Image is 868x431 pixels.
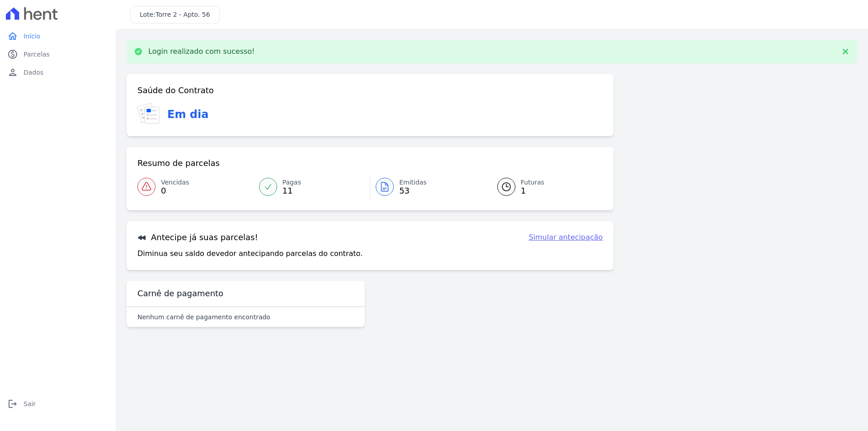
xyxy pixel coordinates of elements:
[283,187,301,194] span: 11
[370,174,486,199] a: Emitidas 53
[161,187,189,194] span: 0
[4,63,112,81] a: personDados
[486,174,603,199] a: Futuras 1
[254,174,370,199] a: Pagas 11
[521,178,544,187] span: Futuras
[399,178,427,187] span: Emitidas
[4,45,112,63] a: paidParcelas
[156,11,210,18] span: Torre 2 - Apto. 56
[4,395,112,413] a: logoutSair
[137,313,270,322] p: Nenhum carnê de pagamento encontrado
[399,187,427,194] span: 53
[24,32,40,41] span: Início
[24,50,50,59] span: Parcelas
[7,49,18,60] i: paid
[521,187,544,194] span: 1
[137,232,258,243] h3: Antecipe já suas parcelas!
[140,10,210,19] h3: Lote:
[7,67,18,78] i: person
[24,399,36,408] span: Sair
[137,288,223,299] h3: Carnê de pagamento
[137,174,254,199] a: Vencidas 0
[7,31,18,42] i: home
[4,27,112,45] a: homeInício
[137,158,220,169] h3: Resumo de parcelas
[7,398,18,409] i: logout
[24,68,43,77] span: Dados
[137,248,363,259] p: Diminua seu saldo devedor antecipando parcelas do contrato.
[283,178,301,187] span: Pagas
[148,47,255,56] p: Login realizado com sucesso!
[167,106,208,123] h3: Em dia
[161,178,189,187] span: Vencidas
[528,232,603,243] a: Simular antecipação
[137,85,214,96] h3: Saúde do Contrato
